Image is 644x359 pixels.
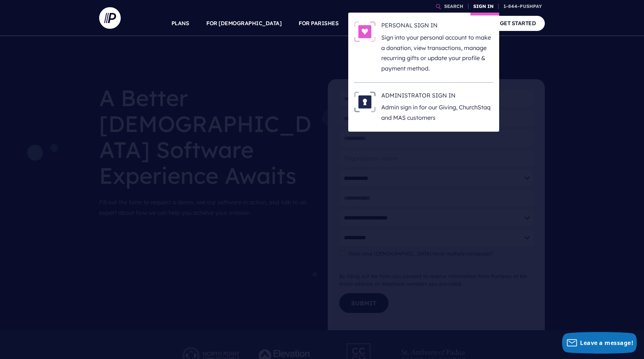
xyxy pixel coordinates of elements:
[381,32,493,74] p: Sign into your personal account to make a donation, view transactions, manage recurring gifts or ...
[580,339,633,347] span: Leave a message!
[562,332,637,354] button: Leave a message!
[354,91,493,123] a: ADMINISTRATOR SIGN IN - Illustration ADMINISTRATOR SIGN IN Admin sign in for our Giving, ChurchSt...
[491,16,545,31] a: GET STARTED
[354,91,376,112] img: ADMINISTRATOR SIGN IN - Illustration
[381,21,493,32] h6: PERSONAL SIGN IN
[354,21,493,74] a: PERSONAL SIGN IN - Illustration PERSONAL SIGN IN Sign into your personal account to make a donati...
[206,11,281,36] a: FOR [DEMOGRAPHIC_DATA]
[171,11,189,36] a: PLANS
[405,11,430,36] a: EXPLORE
[381,91,493,102] h6: ADMINISTRATOR SIGN IN
[381,102,493,123] p: Admin sign in for our Giving, ChurchStaq and MAS customers
[447,11,474,36] a: COMPANY
[354,21,376,42] img: PERSONAL SIGN IN - Illustration
[356,11,388,36] a: SOLUTIONS
[299,11,339,36] a: FOR PARISHES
